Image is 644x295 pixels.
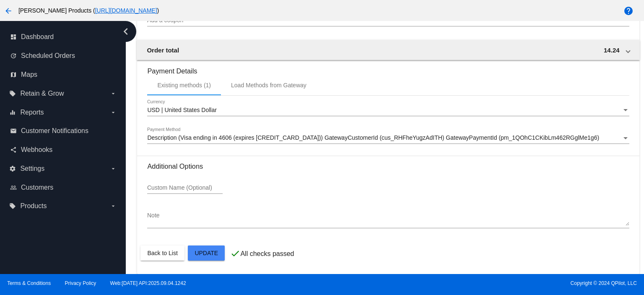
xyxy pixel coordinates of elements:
i: settings [9,165,16,172]
i: update [10,52,17,59]
div: Load Methods from Gateway [231,82,306,89]
input: Custom Name (Optional) [147,185,223,191]
i: dashboard [10,34,17,40]
i: local_offer [9,90,16,97]
a: Web:[DATE] API:2025.09.04.1242 [110,280,186,286]
i: people_outline [10,184,17,191]
span: Maps [21,71,37,78]
i: arrow_drop_down [110,109,117,116]
a: share Webhooks [10,143,117,157]
a: Privacy Policy [65,280,96,286]
span: Dashboard [21,33,54,41]
h3: Payment Details [147,61,629,75]
span: Retain & Grow [20,90,64,97]
mat-icon: check [230,248,240,258]
a: map Maps [10,68,117,81]
mat-select: Currency [147,107,629,114]
span: 14.24 [604,47,620,54]
a: email Customer Notifications [10,124,117,138]
button: Back to List [140,245,184,261]
span: Products [20,202,47,210]
span: Customers [21,184,53,191]
mat-icon: help [623,6,634,16]
span: Reports [20,109,44,116]
p: All checks passed [240,250,294,258]
mat-select: Payment Method [147,135,629,141]
i: local_offer [9,203,16,209]
span: Scheduled Orders [21,52,75,60]
span: Update [195,250,218,256]
span: Webhooks [21,146,52,154]
a: dashboard Dashboard [10,30,117,44]
i: equalizer [9,109,16,116]
i: arrow_drop_down [110,165,117,172]
span: Settings [20,165,44,172]
span: USD | United States Dollar [147,107,216,113]
span: Order total [147,47,179,54]
div: Existing methods (1) [157,82,211,89]
i: email [10,128,17,134]
span: Description (Visa ending in 4606 (expires [CREDIT_CARD_DATA])) GatewayCustomerId (cus_RHFheYugzAd... [147,134,599,141]
mat-expansion-panel-header: Order total 14.24 [137,40,639,60]
span: Customer Notifications [21,127,88,135]
a: [URL][DOMAIN_NAME] [95,7,157,14]
i: map [10,71,17,78]
i: chevron_left [119,25,132,38]
button: Update [188,245,225,261]
a: Terms & Conditions [7,280,51,286]
a: people_outline Customers [10,181,117,194]
a: update Scheduled Orders [10,49,117,63]
span: Back to List [147,250,177,256]
i: arrow_drop_down [110,203,117,209]
mat-icon: arrow_back [3,6,13,16]
i: arrow_drop_down [110,90,117,97]
span: [PERSON_NAME] Products ( ) [18,7,159,14]
h3: Additional Options [147,162,629,170]
i: share [10,146,17,153]
span: Copyright © 2024 QPilot, LLC [329,280,637,286]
